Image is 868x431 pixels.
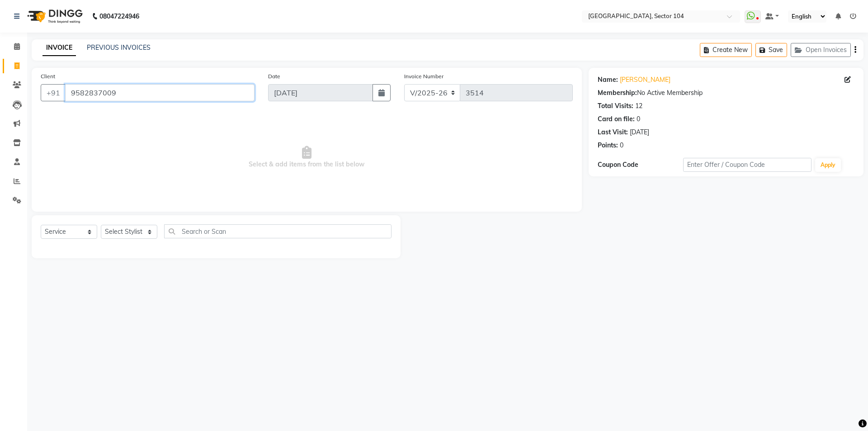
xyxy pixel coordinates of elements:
[598,128,628,137] div: Last Visit:
[41,112,573,203] span: Select & add items from the list below
[598,101,633,111] div: Total Visits:
[630,128,649,137] div: [DATE]
[41,84,66,101] button: +91
[404,72,443,81] label: Invoice Number
[620,75,670,85] a: [PERSON_NAME]
[620,141,623,150] div: 0
[637,114,640,124] div: 0
[598,88,637,98] div: Membership:
[41,72,55,81] label: Client
[65,84,255,101] input: Search by Name/Mobile/Email/Code
[598,160,683,170] div: Coupon Code
[164,224,392,238] input: Search or Scan
[815,158,841,172] button: Apply
[99,4,139,29] b: 08047224946
[87,43,151,52] a: PREVIOUS INVOICES
[700,43,752,57] button: Create New
[791,43,851,57] button: Open Invoices
[598,88,854,98] div: No Active Membership
[42,40,76,56] a: INVOICE
[268,72,280,81] label: Date
[598,141,618,150] div: Points:
[23,4,85,29] img: logo
[598,114,635,124] div: Card on file:
[683,158,811,172] input: Enter Offer / Coupon Code
[598,75,618,85] div: Name:
[755,43,787,57] button: Save
[635,101,642,111] div: 12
